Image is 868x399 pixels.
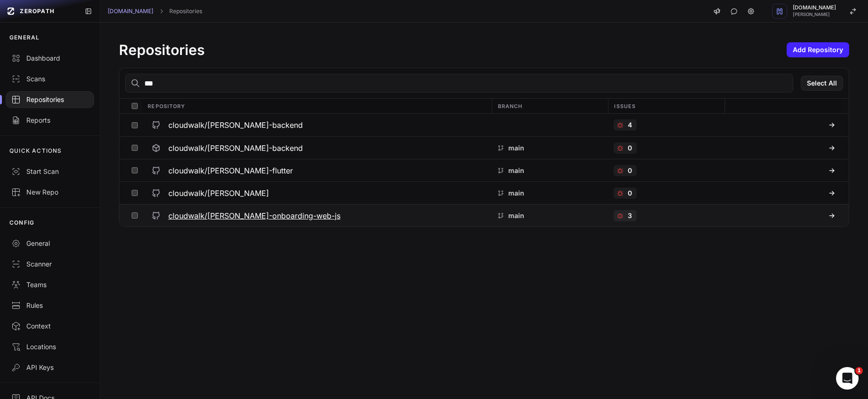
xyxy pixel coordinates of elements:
[11,259,88,269] div: Scanner
[793,5,836,10] span: [DOMAIN_NAME]
[11,54,88,63] div: Dashboard
[855,367,863,375] span: 1
[168,142,303,154] h3: cloudwalk/[PERSON_NAME]-backend
[9,219,34,227] p: CONFIG
[11,116,88,125] div: Reports
[628,120,632,130] p: 4
[119,204,849,227] div: cloudwalk/[PERSON_NAME]-onboarding-web-js main 3
[508,166,524,175] p: main
[11,167,88,176] div: Start Scan
[11,363,88,372] div: API Keys
[169,8,202,15] a: Repositories
[142,182,492,204] button: cloudwalk/[PERSON_NAME]
[11,342,88,352] div: Locations
[108,8,153,15] a: [DOMAIN_NAME]
[793,12,836,17] span: [PERSON_NAME]
[119,41,205,58] h1: Repositories
[168,165,293,176] h3: cloudwalk/[PERSON_NAME]-flutter
[11,301,88,310] div: Rules
[119,181,849,204] div: cloudwalk/[PERSON_NAME] main 0
[168,119,303,131] h3: cloudwalk/[PERSON_NAME]-backend
[608,99,725,113] div: Issues
[20,8,55,15] span: ZEROPATH
[508,211,524,220] p: main
[142,99,491,113] div: Repository
[628,166,632,175] p: 0
[508,188,524,198] p: main
[11,239,88,248] div: General
[119,114,849,136] div: cloudwalk/[PERSON_NAME]-backend 4
[801,76,843,91] button: Select All
[11,74,88,84] div: Scans
[4,4,77,19] a: ZEROPATH
[142,137,492,159] button: cloudwalk/[PERSON_NAME]-backend
[492,99,608,113] div: Branch
[628,143,632,153] p: 0
[119,136,849,159] div: cloudwalk/[PERSON_NAME]-backend main 0
[11,95,88,104] div: Repositories
[119,159,849,181] div: cloudwalk/[PERSON_NAME]-flutter main 0
[168,188,269,199] h3: cloudwalk/[PERSON_NAME]
[628,188,632,198] p: 0
[142,114,492,136] button: cloudwalk/[PERSON_NAME]-backend
[11,280,88,289] div: Teams
[11,188,88,197] div: New Repo
[836,367,859,390] iframe: Intercom live chat
[9,34,39,41] p: GENERAL
[168,210,340,221] h3: cloudwalk/[PERSON_NAME]-onboarding-web-js
[508,143,524,153] p: main
[9,147,62,155] p: QUICK ACTIONS
[787,42,849,57] button: Add Repository
[142,204,492,227] button: cloudwalk/[PERSON_NAME]-onboarding-web-js
[11,321,88,331] div: Context
[158,8,165,15] svg: chevron right,
[108,8,202,15] nav: breadcrumb
[628,211,632,220] p: 3
[142,159,492,181] button: cloudwalk/[PERSON_NAME]-flutter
